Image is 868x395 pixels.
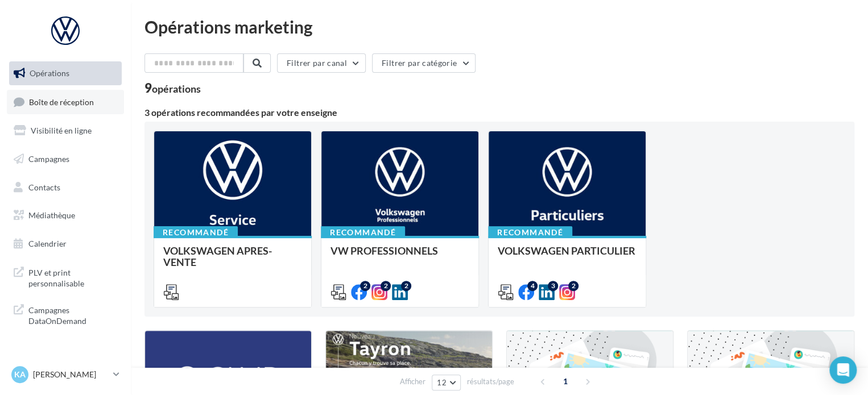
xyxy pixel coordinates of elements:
[498,244,635,257] span: VOLKSWAGEN PARTICULIER
[330,244,438,257] span: VW PROFESSIONNELS
[401,281,411,291] div: 2
[7,61,124,85] a: Opérations
[31,126,92,135] span: Visibilité en ligne
[488,226,572,239] div: Recommandé
[321,226,405,239] div: Recommandé
[829,356,857,384] div: Open Intercom Messenger
[163,244,272,268] span: VOLKSWAGEN APRES-VENTE
[7,203,124,227] a: Médiathèque
[360,281,370,291] div: 2
[28,182,60,192] span: Contacts
[7,90,124,114] a: Boîte de réception
[9,364,122,385] a: KA [PERSON_NAME]
[28,239,67,248] span: Calendrier
[372,53,476,73] button: Filtrer par catégorie
[28,265,117,289] span: PLV et print personnalisable
[527,281,538,291] div: 4
[28,210,75,220] span: Médiathèque
[556,372,574,390] span: 1
[437,378,447,387] span: 12
[7,298,124,331] a: Campagnes DataOnDemand
[28,154,69,164] span: Campagnes
[568,281,578,291] div: 2
[277,53,366,73] button: Filtrer par canal
[154,226,238,239] div: Recommandé
[29,97,94,106] span: Boîte de réception
[548,281,558,291] div: 3
[7,147,124,171] a: Campagnes
[152,84,201,94] div: opérations
[467,376,514,387] span: résultats/page
[381,281,391,291] div: 2
[144,18,854,35] div: Opérations marketing
[7,232,124,256] a: Calendrier
[30,68,69,78] span: Opérations
[144,108,854,117] div: 3 opérations recommandées par votre enseigne
[432,375,461,390] button: 12
[400,376,425,387] span: Afficher
[7,176,124,199] a: Contacts
[144,82,201,94] div: 9
[7,260,124,294] a: PLV et print personnalisable
[14,369,26,380] span: KA
[28,302,117,327] span: Campagnes DataOnDemand
[33,369,109,380] p: [PERSON_NAME]
[7,119,124,143] a: Visibilité en ligne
